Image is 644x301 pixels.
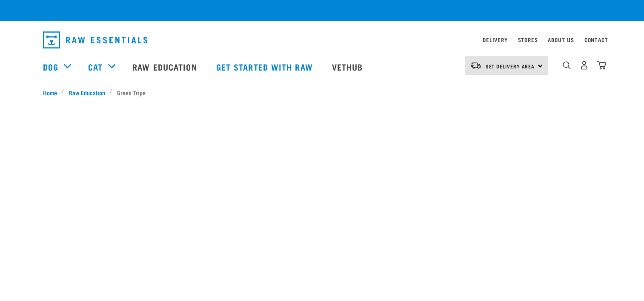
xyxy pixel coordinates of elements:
[88,60,103,73] a: Cat
[208,50,323,84] a: Get started with Raw
[323,50,374,84] a: Vethub
[69,88,105,97] span: Raw Education
[43,31,147,48] img: Raw Essentials Logo
[580,61,589,70] img: user.png
[43,88,57,97] span: Home
[43,88,62,97] a: Home
[597,61,606,70] img: home-icon@2x.png
[483,38,507,41] a: Delivery
[43,88,601,97] nav: breadcrumbs
[64,88,109,97] a: Raw Education
[36,28,608,52] nav: dropdown navigation
[470,62,481,69] img: van-moving.png
[518,38,538,41] a: Stores
[43,60,58,73] a: Dog
[563,61,571,69] img: home-icon-1@2x.png
[124,50,207,84] a: Raw Education
[486,65,535,68] span: Set Delivery Area
[548,38,574,41] a: About Us
[584,38,608,41] a: Contact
